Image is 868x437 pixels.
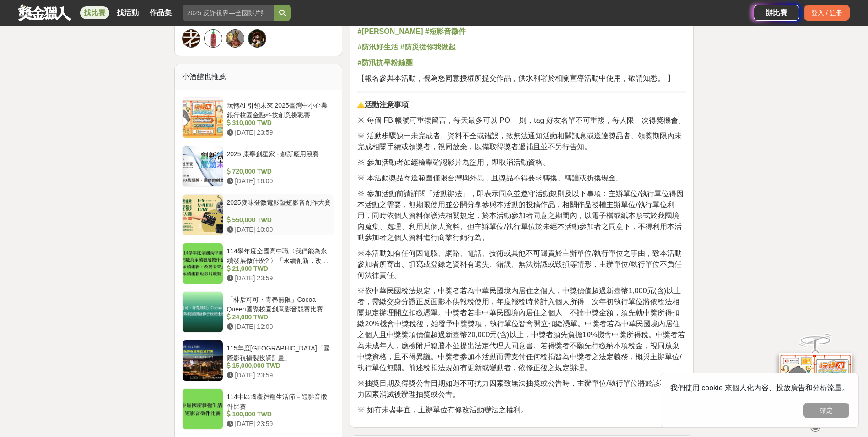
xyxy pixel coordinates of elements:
[357,287,685,371] span: ※依中華民國稅法規定，中獎者若為中華民國境內居住之個人，中獎價值超過新臺幣1,000元(含)以上者，需繳交身分證正反面影本供報稅使用，年度報稅時將計入個人所得，次年初執行單位將依稅法相關規定辦理...
[182,291,335,333] a: 「林后可可・青春無限」Cocoa Queen國際校園創意影音競賽比賽 24,000 TWD [DATE] 12:00
[357,406,528,414] span: ※ 如有未盡事宜，主辦單位有修改活動辦法之權利。
[113,6,142,19] a: 找活動
[182,388,335,430] a: 114中區國產雜糧生活節－短影音徵件比賽 100,000 TWD [DATE] 23:59
[227,410,331,419] div: 100,000 TWD
[205,30,222,47] img: Avatar
[803,403,849,418] button: 確定
[357,158,550,166] span: ※ 參加活動者如經檢舉確認影片為盜用，即取消活動資格。
[357,102,365,109] img: ⚠️
[227,273,331,283] div: [DATE] 23:59
[146,6,175,19] a: 作品集
[357,379,681,398] span: ※抽獎日期及得獎公告日期如遇不可抗力因素致無法抽獎或公告時，主辦單位/執行單位將於該不可抗力因素消滅後辦理抽獎或公告。
[400,44,456,51] a: #防災從你我做起
[227,312,331,322] div: 24,000 TWD
[227,149,331,167] div: 2025 康寧創星家 - 創新應用競賽
[182,97,335,138] a: 玩轉AI 引領未來 2025臺灣中小企業銀行校園金融科技創意挑戰賽 310,000 TWD [DATE] 23:59
[357,132,681,151] span: ※ 活動步驟缺一未完成者、資料不全或錯誤，致無法通知活動相關訊息或送達獎品者、領獎期限內未完成相關手續或領獎者，視同放棄，以備取得獎者遞補且並不另行告知。
[227,392,331,410] div: 114中區國產雜糧生活節－短影音徵件比賽
[227,225,331,235] div: [DATE] 10:00
[227,246,331,264] div: 114學年度全國高中職〈我們能為永續發展做什麼? 〉「永續創新，改變未來」永續創新短影片競賽
[357,28,423,35] a: #[PERSON_NAME]
[227,167,331,176] div: 720,000 TWD
[248,29,266,48] a: Avatar
[182,29,200,48] a: 老
[226,30,244,47] img: Avatar
[227,344,331,361] div: 115年度[GEOGRAPHIC_DATA]「國際影視攝製投資計畫」
[357,74,674,82] span: 【報名參與本活動，視為您同意授權所提交作品，供水利署於相關宣導活動中使用，敬請知悉。 】
[182,194,335,235] a: 2025麥味登微電影暨短影音創作大賽 550,000 TWD [DATE] 10:00
[80,6,109,19] a: 找比賽
[227,176,331,186] div: [DATE] 16:00
[227,419,331,429] div: [DATE] 23:59
[357,174,623,182] span: ※ 本活動獎品寄送範圍僅限台灣與外島，且獎品不得要求轉換、轉讓或折換現金。
[227,101,331,118] div: 玩轉AI 引領未來 2025臺灣中小企業銀行校園金融科技創意挑戰賽
[357,190,684,241] span: ※ 參加活動前請詳閱「活動辦法」，即表示同意並遵守活動規則及以下事項：主辦單位/執行單位得因本活動之需要，無期限使用並公開分享參與本活動的投稿作品，相關作品授權主辦單位/執行單位利用，同時依個人...
[357,59,413,66] a: #防汛抗旱粉絲團
[357,249,681,279] span: ※本活動如有任何因電腦、網路、電話、技術或其他不可歸責於主辦單位/執行單位之事由，致本活動參加者所寄出、填寫或登錄之資料有遺失、錯誤、無法辨識或毀損等情形，主辦單位/執行單位不負任何法律責任。
[227,128,331,137] div: [DATE] 23:59
[248,30,266,47] img: Avatar
[357,116,685,124] span: ※ 每個 FB 帳號可重複留言，每天最多可以 PO 一則，tag 好友名單不可重複，每人限一次得獎機會。
[227,295,331,312] div: 「林后可可・青春無限」Cocoa Queen國際校園創意影音競賽比賽
[204,29,222,48] a: Avatar
[227,361,331,371] div: 15,000,000 TWD
[226,29,244,48] a: Avatar
[227,215,331,225] div: 550,000 TWD
[227,198,331,215] div: 2025麥味登微電影暨短影音創作大賽
[182,146,335,187] a: 2025 康寧創星家 - 創新應用競賽 720,000 TWD [DATE] 16:00
[357,27,423,35] strong: #[PERSON_NAME]
[227,371,331,380] div: [DATE] 23:59
[175,64,342,90] div: 小酒館也推薦
[754,5,799,21] a: 辦比賽
[227,264,331,273] div: 21,000 TWD
[425,27,466,35] strong: #短影音徵件
[779,353,852,414] img: d2146d9a-e6f6-4337-9592-8cefde37ba6b.png
[227,322,331,332] div: [DATE] 12:00
[227,118,331,128] div: 310,000 TWD
[357,44,398,51] a: #防汛好生活
[182,340,335,381] a: 115年度[GEOGRAPHIC_DATA]「國際影視攝製投資計畫」 15,000,000 TWD [DATE] 23:59
[804,5,850,21] div: 登入 / 註冊
[357,101,409,109] strong: 活動注意事項
[182,243,335,284] a: 114學年度全國高中職〈我們能為永續發展做什麼? 〉「永續創新，改變未來」永續創新短影片競賽 21,000 TWD [DATE] 23:59
[183,5,274,21] input: 2025 反詐視界—全國影片競賽
[670,384,849,392] span: 我們使用 cookie 來個人化內容、投放廣告和分析流量。
[425,28,466,35] a: #短影音徵件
